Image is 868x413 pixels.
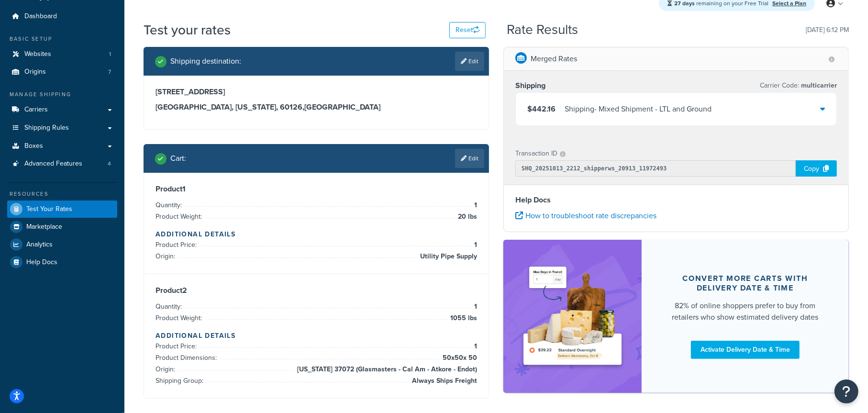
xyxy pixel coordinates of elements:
span: Test Your Rates [26,205,72,213]
span: Product Price: [156,341,199,351]
a: Test Your Rates [7,201,117,218]
p: [DATE] 6:12 PM [806,23,849,37]
span: Always Ships Freight [410,375,477,387]
span: multicarrier [799,80,837,90]
span: 1 [472,301,477,313]
span: 20 lbs [456,211,477,223]
span: 1 [472,341,477,352]
span: [US_STATE] 37072 (Glasmasters - Cal Am - Atkore - Endot) [295,364,477,375]
span: Product Weight: [156,313,204,323]
span: 1 [472,239,477,251]
h4: Additional Details [156,331,477,341]
a: Edit [455,52,484,71]
a: How to troubleshoot rate discrepancies [515,210,657,221]
li: Origins [7,63,117,81]
span: Origin: [156,364,178,374]
span: Carriers [24,106,48,114]
span: Advanced Features [24,160,82,168]
div: Basic Setup [7,35,117,43]
span: Analytics [26,241,53,249]
div: 82% of online shoppers prefer to buy from retailers who show estimated delivery dates [665,300,826,323]
div: Convert more carts with delivery date & time [665,274,826,293]
a: Analytics [7,236,117,253]
a: Dashboard [7,8,117,25]
div: Copy [796,160,837,177]
span: Dashboard [24,12,57,21]
span: 4 [108,160,111,168]
span: Quantity: [156,301,184,312]
h3: [STREET_ADDRESS] [156,87,477,97]
span: Shipping Rules [24,124,69,132]
button: Open Resource Center [835,380,858,403]
a: Edit [455,149,484,168]
span: Origins [24,68,46,76]
h3: [GEOGRAPHIC_DATA], [US_STATE], 60126 , [GEOGRAPHIC_DATA] [156,102,477,112]
span: Origin: [156,251,178,261]
span: 1 [109,50,111,58]
a: Origins7 [7,63,117,81]
h2: Shipping destination : [170,57,241,66]
span: Websites [24,50,51,58]
a: Advanced Features4 [7,155,117,173]
span: Product Weight: [156,212,204,222]
p: Merged Rates [531,52,577,66]
a: Marketplace [7,218,117,235]
h3: Product 2 [156,286,477,295]
span: Quantity: [156,200,184,210]
a: Shipping Rules [7,119,117,137]
span: $442.16 [527,103,556,114]
a: Websites1 [7,45,117,63]
span: 50 x 50 x 50 [440,352,477,364]
div: Shipping - Mixed Shipment - LTL and Ground [565,102,712,116]
h4: Additional Details [156,229,477,239]
p: Transaction ID [515,147,557,160]
span: Marketplace [26,223,62,231]
li: Advanced Features [7,155,117,173]
h2: Cart : [170,154,186,163]
span: Product Dimensions: [156,353,219,363]
a: Carriers [7,101,117,119]
span: Shipping Group: [156,376,206,386]
a: Boxes [7,137,117,155]
h3: Product 1 [156,184,477,194]
div: Manage Shipping [7,90,117,99]
button: Reset [449,22,486,38]
a: Activate Delivery Date & Time [691,341,800,359]
div: Resources [7,190,117,198]
span: Utility Pipe Supply [418,251,477,262]
h2: Rate Results [507,22,578,37]
img: feature-image-ddt-36eae7f7280da8017bfb280eaccd9c446f90b1fe08728e4019434db127062ab4.png [518,254,627,379]
span: Help Docs [26,258,57,267]
h4: Help Docs [515,194,837,206]
span: 1 [472,200,477,211]
a: Help Docs [7,254,117,271]
h3: Shipping [515,81,545,90]
span: Product Price: [156,240,199,250]
span: 1055 lbs [448,313,477,324]
span: Boxes [24,142,43,150]
p: Carrier Code: [760,79,837,92]
span: 7 [108,68,111,76]
h1: Test your rates [144,21,231,39]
